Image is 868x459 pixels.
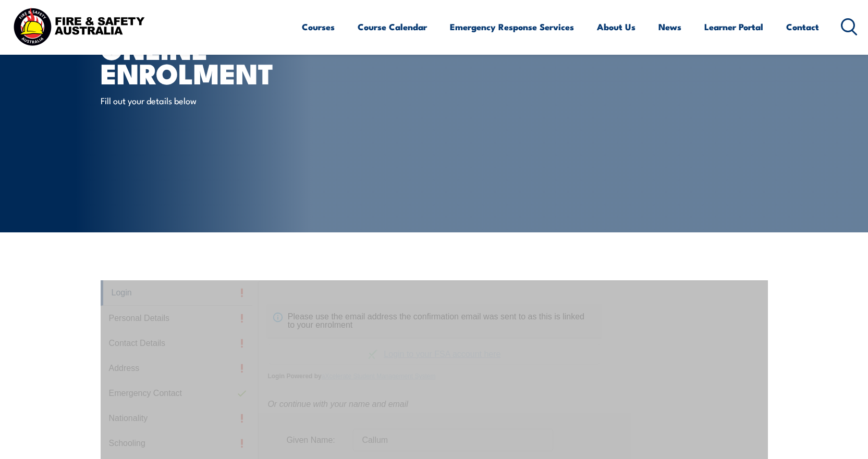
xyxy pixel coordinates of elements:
[658,13,681,41] a: News
[450,13,574,41] a: Emergency Response Services
[302,13,335,41] a: Courses
[704,13,763,41] a: Learner Portal
[358,13,427,41] a: Course Calendar
[101,36,358,84] h1: Online Enrolment
[597,13,635,41] a: About Us
[786,13,819,41] a: Contact
[101,94,291,106] p: Fill out your details below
